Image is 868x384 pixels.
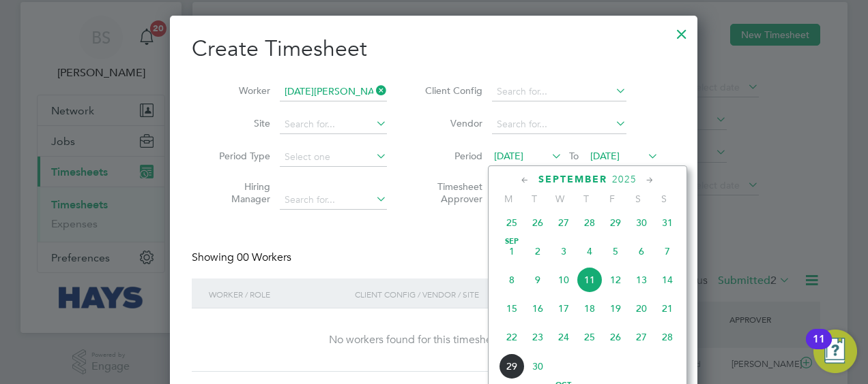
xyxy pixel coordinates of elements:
[577,267,603,293] span: 11
[492,115,626,134] input: Search for...
[351,278,570,310] div: Client Config / Vendor / Site
[628,295,654,321] span: 20
[492,82,626,101] input: Search for...
[521,193,547,205] span: T
[603,295,628,321] span: 19
[421,84,482,97] label: Client Config
[525,267,551,293] span: 9
[499,238,525,245] span: Sep
[280,148,387,167] input: Select one
[538,174,607,185] span: September
[577,210,603,236] span: 28
[205,333,662,347] div: No workers found for this timesheet period.
[573,193,599,205] span: T
[499,353,525,379] span: 29
[603,324,628,350] span: 26
[654,267,680,293] span: 14
[577,238,603,264] span: 4
[654,238,680,264] span: 7
[551,295,577,321] span: 17
[421,150,482,162] label: Period
[577,295,603,321] span: 18
[551,267,577,293] span: 10
[209,180,270,205] label: Hiring Manager
[813,330,857,373] button: Open Resource Center, 11 new notifications
[603,267,628,293] span: 12
[209,84,270,97] label: Worker
[525,353,551,379] span: 30
[603,238,628,264] span: 5
[599,193,625,205] span: F
[628,210,654,236] span: 30
[499,210,525,236] span: 25
[525,238,551,264] span: 2
[547,193,573,205] span: W
[625,193,651,205] span: S
[495,193,521,205] span: M
[565,147,583,165] span: To
[525,210,551,236] span: 26
[551,324,577,350] span: 24
[628,324,654,350] span: 27
[499,267,525,293] span: 8
[651,193,677,205] span: S
[209,117,270,129] label: Site
[654,324,680,350] span: 28
[654,295,680,321] span: 21
[499,295,525,321] span: 15
[205,278,351,310] div: Worker / Role
[209,150,270,162] label: Period Type
[654,210,680,236] span: 31
[280,191,387,210] input: Search for...
[280,115,387,134] input: Search for...
[192,251,294,265] div: Showing
[499,324,525,350] span: 22
[577,324,603,350] span: 25
[525,324,551,350] span: 23
[590,150,620,162] span: [DATE]
[494,150,523,162] span: [DATE]
[499,238,525,264] span: 1
[612,174,637,185] span: 2025
[603,210,628,236] span: 29
[813,339,825,357] div: 11
[628,238,654,264] span: 6
[628,267,654,293] span: 13
[421,117,482,129] label: Vendor
[551,210,577,236] span: 27
[237,251,291,264] span: 00 Workers
[192,35,676,63] h2: Create Timesheet
[421,180,482,205] label: Timesheet Approver
[551,238,577,264] span: 3
[280,82,387,101] input: Search for...
[525,295,551,321] span: 16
